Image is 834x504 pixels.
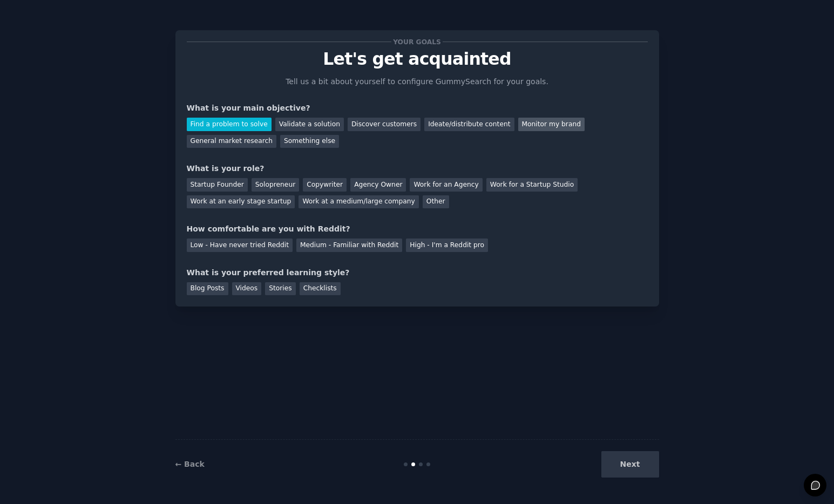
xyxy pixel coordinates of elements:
[187,239,293,252] div: Low - Have never tried Reddit
[187,178,248,192] div: Startup Founder
[232,282,262,296] div: Videos
[410,178,482,192] div: Work for an Agency
[391,36,443,47] span: Your goals
[299,195,418,209] div: Work at a medium/large company
[406,239,488,252] div: High - I'm a Reddit pro
[424,118,514,131] div: Ideate/distribute content
[423,195,449,209] div: Other
[187,135,277,148] div: General market research
[348,118,421,131] div: Discover customers
[350,178,406,192] div: Agency Owner
[187,267,648,278] div: What is your preferred learning style?
[187,103,648,114] div: What is your main objective?
[252,178,299,192] div: Solopreneur
[187,223,648,235] div: How comfortable are you with Reddit?
[187,195,295,209] div: Work at an early stage startup
[187,282,228,296] div: Blog Posts
[265,282,295,296] div: Stories
[518,118,585,131] div: Monitor my brand
[303,178,347,192] div: Copywriter
[187,163,648,174] div: What is your role?
[275,118,344,131] div: Validate a solution
[187,118,272,131] div: Find a problem to solve
[281,76,553,87] p: Tell us a bit about yourself to configure GummySearch for your goals.
[280,135,339,148] div: Something else
[175,460,205,468] a: ← Back
[300,282,341,296] div: Checklists
[486,178,578,192] div: Work for a Startup Studio
[187,50,648,69] p: Let's get acquainted
[296,239,402,252] div: Medium - Familiar with Reddit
